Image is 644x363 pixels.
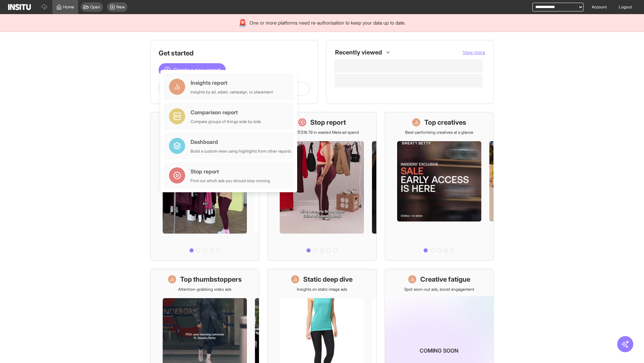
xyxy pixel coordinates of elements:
h1: Top thumbstoppers [180,275,242,284]
a: What's live nowSee all active ads instantly [150,112,259,261]
img: Logo [8,4,31,10]
p: Attention-grabbing video ads [178,287,231,292]
div: Build a custom view using highlights from other reports [191,149,291,154]
span: One or more platforms need re-authorisation to keep your data up to date. [250,19,406,26]
div: Insights by ad, adset, campaign, or placement [191,89,273,95]
div: Comparison report [191,108,261,116]
div: 🚨 [238,18,247,28]
span: View more [463,49,485,55]
button: View more [463,49,485,56]
h1: Get started [159,48,310,58]
div: Find out which ads you should stop running [191,178,270,184]
div: Stop report [191,167,270,175]
span: New [116,4,125,10]
span: Create a new report [173,66,220,74]
h1: Static deep dive [303,275,353,284]
p: Best-performing creatives at a glance [405,130,473,135]
button: Create a new report [159,63,226,77]
div: Insights report [191,79,273,87]
span: Home [63,4,74,10]
p: Save £17,516.79 in wasted Meta ad spend [285,130,359,135]
span: Open [90,4,100,10]
h1: Stop report [310,118,346,127]
a: Top creativesBest-performing creatives at a glance [385,112,494,261]
div: Dashboard [191,138,291,146]
a: Stop reportSave £17,516.79 in wasted Meta ad spend [267,112,376,261]
h1: Top creatives [424,118,466,127]
p: Insights on static image ads [297,287,347,292]
div: Compare groups of things side by side [191,119,261,124]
